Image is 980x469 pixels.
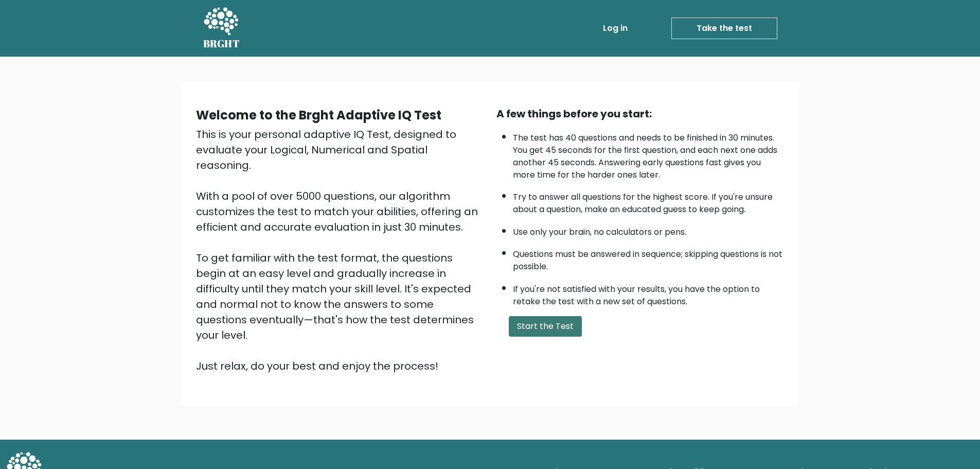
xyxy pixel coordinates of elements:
[513,243,785,273] li: Questions must be answered in sequence; skipping questions is not possible.
[509,316,582,337] button: Start the Test
[599,18,632,39] a: Log in
[196,107,441,124] b: Welcome to the Brght Adaptive IQ Test
[496,106,785,121] div: A few things before you start:
[513,186,785,216] li: Try to answer all questions for the highest score. If you're unsure about a question, make an edu...
[196,127,484,374] div: This is your personal adaptive IQ Test, designed to evaluate your Logical, Numerical and Spatial ...
[513,278,785,308] li: If you're not satisfied with your results, you have the option to retake the test with a new set ...
[203,4,240,53] a: BRGHT
[513,127,785,181] li: The test has 40 questions and needs to be finished in 30 minutes. You get 45 seconds for the firs...
[203,38,240,50] h5: BRGHT
[671,18,777,39] a: Take the test
[513,221,785,238] li: Use only your brain, no calculators or pens.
